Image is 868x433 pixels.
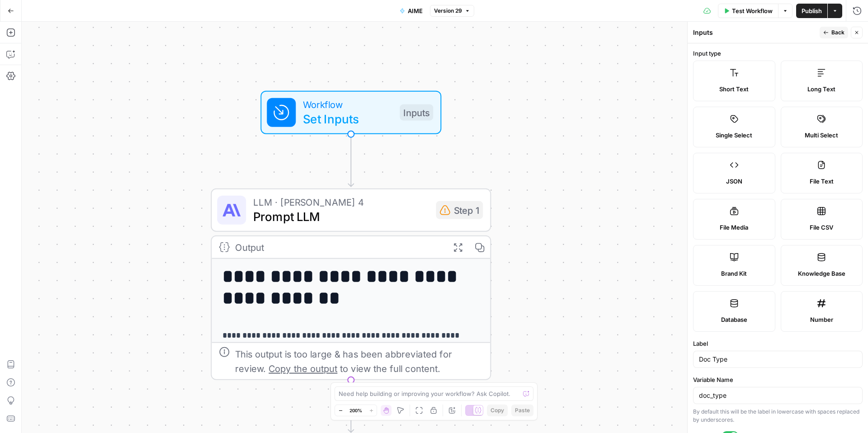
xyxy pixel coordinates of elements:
span: Database [721,315,747,324]
button: AIME [394,4,428,18]
div: Output [235,240,441,254]
span: Back [831,28,844,37]
label: Input type [693,49,863,58]
button: Test Workflow [718,4,778,18]
button: Paste [511,405,533,416]
div: Inputs [400,104,433,121]
span: Long Text [807,85,835,94]
g: Edge from step_1 to end [348,380,354,433]
span: AIME [408,6,423,15]
button: Copy [487,405,508,416]
span: 200% [349,407,362,414]
div: Inputs [693,28,817,37]
div: Step 1 [436,201,483,219]
span: JSON [726,177,742,186]
div: This output is too large & has been abbreviated for review. to view the full content. [235,347,483,376]
label: Label [693,339,863,348]
span: Single Select [716,131,752,140]
span: Test Workflow [732,6,773,15]
span: Copy [491,406,504,414]
span: Version 29 [434,7,462,15]
span: Number [810,315,833,324]
span: Short Text [719,85,749,94]
button: Back [820,27,848,38]
button: Version 29 [430,5,474,17]
span: File CSV [810,223,833,232]
div: By default this will be the label in lowercase with spaces replaced by underscores. [693,408,863,424]
label: Variable Name [693,375,863,384]
span: Paste [515,406,530,414]
span: Workflow [303,97,392,112]
span: LLM · [PERSON_NAME] 4 [253,195,429,209]
div: WorkflowSet InputsInputs [211,91,491,134]
span: File Text [810,177,834,186]
g: Edge from start to step_1 [348,134,354,187]
span: Publish [802,6,822,15]
span: Set Inputs [303,110,392,128]
input: doc_type [699,391,857,400]
span: Prompt LLM [253,207,429,226]
span: Knowledge Base [798,269,845,278]
input: Input Label [699,355,857,364]
span: Multi Select [805,131,838,140]
span: Copy the output [269,363,337,374]
button: Publish [796,4,827,18]
span: Brand Kit [721,269,747,278]
span: File Media [720,223,748,232]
